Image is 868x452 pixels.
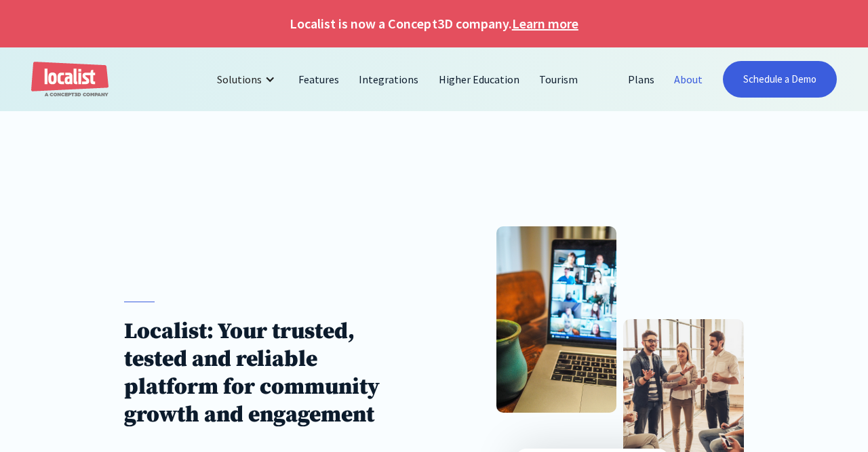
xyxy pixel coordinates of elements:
[496,226,617,413] img: About Localist
[429,63,530,96] a: Higher Education
[618,63,665,96] a: Plans
[31,62,108,98] a: home
[289,63,349,96] a: Features
[207,63,289,96] div: Solutions
[665,63,713,96] a: About
[217,71,262,87] div: Solutions
[530,63,588,96] a: Tourism
[723,61,837,98] a: Schedule a Demo
[349,63,429,96] a: Integrations
[512,14,578,34] a: Learn more
[124,318,403,429] h1: Localist: Your trusted, tested and reliable platform for community growth and engagement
